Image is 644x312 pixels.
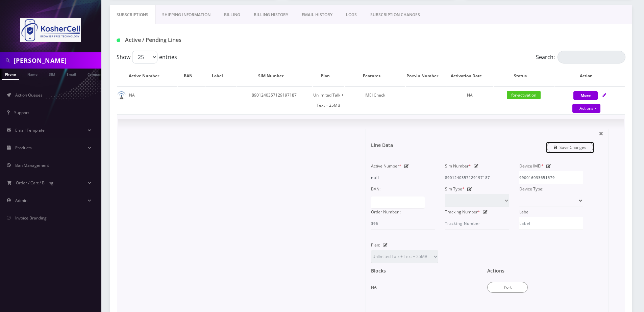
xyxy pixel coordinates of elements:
[20,18,81,42] img: KosherCell
[371,142,393,148] h1: Line Data
[573,91,598,100] button: More
[15,198,27,203] span: Admin
[132,51,157,63] select: Showentries
[371,161,401,171] label: Active Number
[117,38,120,42] img: Active / Pending Lines
[117,51,177,63] label: Show entries
[547,142,594,153] a: Save Changes
[519,217,583,230] input: Label
[445,161,471,171] label: Sim Number
[371,184,380,194] label: BAN:
[487,268,504,274] h1: Actions
[14,110,29,115] span: Support
[467,92,473,98] span: NA
[558,51,625,63] input: Search:
[205,66,236,86] th: Label: activate to sort column ascending
[63,69,79,79] a: Email
[217,5,247,25] a: Billing
[536,51,625,63] label: Search:
[519,171,583,184] input: IMEI
[155,5,217,25] a: Shipping Information
[237,66,312,86] th: SIM Number: activate to sort column ascending
[445,184,465,194] label: Sim Type
[519,184,543,194] label: Device Type:
[554,66,625,86] th: Action: activate to sort column ascending
[15,92,43,98] span: Action Queues
[14,54,100,67] input: Search in Company
[371,274,477,292] div: NA
[345,90,405,100] div: IMEI Check
[519,207,529,217] label: Label
[15,127,45,133] span: Email Template
[46,69,58,79] a: SIM
[15,145,32,151] span: Products
[494,66,554,86] th: Status: activate to sort column ascending
[371,240,380,250] label: Plan:
[16,180,53,186] span: Order / Cart / Billing
[445,217,509,230] input: Tracking Number
[339,5,364,25] a: LOGS
[599,128,603,139] span: ×
[364,5,427,25] a: SUBSCRIPTION CHANGES
[313,66,344,86] th: Plan: activate to sort column ascending
[519,161,544,171] label: Device IMEI
[15,162,49,168] span: Ban Management
[15,215,47,221] span: Invoice Branding
[178,66,205,86] th: BAN: activate to sort column ascending
[507,91,541,99] span: for-activation
[117,66,177,86] th: Active Number: activate to sort column ascending
[110,5,155,25] a: Subscriptions
[371,207,401,217] label: Order Number :
[572,104,600,113] a: Actions
[84,69,107,79] a: Company
[117,91,126,100] img: default.png
[445,207,480,217] label: Tracking Number
[313,86,344,114] td: Unlimited Talk + Text + 25MB
[117,86,177,114] td: NA
[446,66,493,86] th: Activation Date: activate to sort column ascending
[237,86,312,114] td: 8901240357129197187
[547,142,594,153] button: Save Changes
[117,37,279,43] h1: Active / Pending Lines
[247,5,295,25] a: Billing History
[2,69,19,80] a: Phone
[295,5,339,25] a: EMAIL HISTORY
[487,282,528,293] button: Port
[371,217,435,230] input: Order Number
[406,66,446,86] th: Port-In Number: activate to sort column ascending
[445,171,509,184] input: Sim Number
[371,268,386,274] h1: Blocks
[371,171,435,184] input: Active Number
[24,69,41,79] a: Name
[345,66,405,86] th: Features: activate to sort column ascending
